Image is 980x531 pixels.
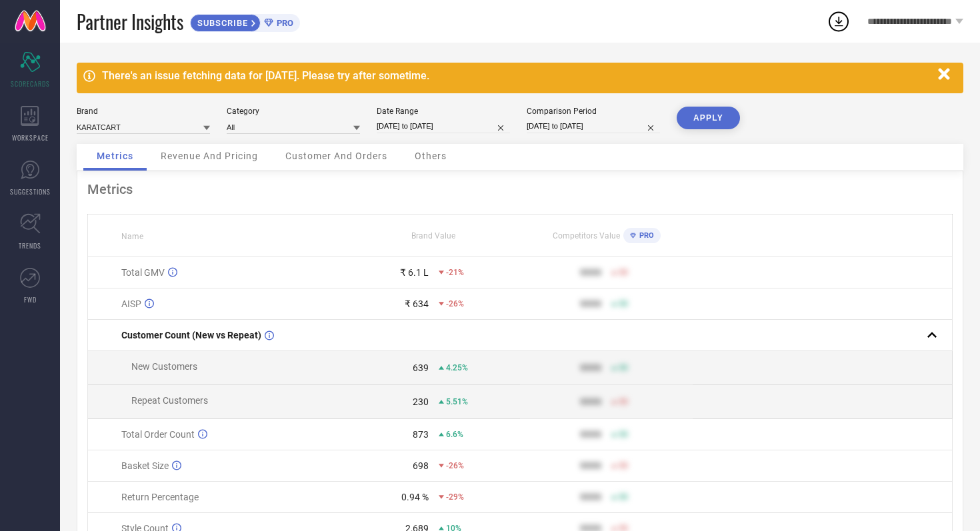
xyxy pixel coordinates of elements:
span: Total GMV [121,267,165,278]
span: 50 [619,363,628,372]
input: Select date range [377,119,510,133]
span: SUGGESTIONS [10,187,51,197]
span: 50 [619,461,628,470]
div: 9999 [580,298,601,309]
span: AISP [121,298,141,309]
span: Return Percentage [121,492,199,502]
span: SUBSCRIBE [191,18,251,28]
span: 50 [619,430,628,439]
span: 50 [619,397,628,406]
div: 0.94 % [401,492,429,502]
div: Date Range [377,107,510,116]
button: APPLY [677,107,740,129]
span: Revenue And Pricing [161,151,258,161]
span: 5.51% [446,397,468,406]
div: Comparison Period [527,107,660,116]
div: 9999 [580,396,601,407]
span: 4.25% [446,363,468,372]
span: PRO [273,18,293,28]
div: 698 [413,460,429,471]
div: 9999 [580,460,601,471]
div: 9999 [580,429,601,440]
span: 50 [619,299,628,308]
span: 6.6% [446,430,463,439]
span: 50 [619,492,628,502]
span: 50 [619,268,628,277]
span: SCORECARDS [11,79,50,89]
span: PRO [636,231,654,240]
span: Customer And Orders [285,151,387,161]
div: 230 [413,396,429,407]
span: TRENDS [19,241,41,251]
span: Partner Insights [77,8,183,35]
div: 9999 [580,362,601,373]
div: Open download list [827,9,851,33]
div: Metrics [87,181,953,197]
span: Brand Value [411,231,455,241]
span: Others [415,151,447,161]
span: -26% [446,299,464,308]
a: SUBSCRIBEPRO [190,11,300,32]
span: Basket Size [121,460,169,471]
span: Total Order Count [121,429,195,440]
span: Metrics [97,151,133,161]
span: New Customers [131,361,197,372]
span: WORKSPACE [12,133,49,143]
div: 9999 [580,492,601,502]
span: -26% [446,461,464,470]
span: Customer Count (New vs Repeat) [121,330,261,340]
span: Competitors Value [553,231,620,241]
input: Select comparison period [527,119,660,133]
div: 639 [413,362,429,373]
div: There's an issue fetching data for [DATE]. Please try after sometime. [102,69,931,82]
div: 873 [413,429,429,440]
span: -21% [446,268,464,277]
span: FWD [24,294,37,304]
div: Brand [77,107,210,116]
span: Name [121,232,143,241]
div: Category [227,107,360,116]
div: ₹ 634 [405,298,429,309]
span: -29% [446,492,464,502]
div: 9999 [580,267,601,278]
span: Repeat Customers [131,395,208,406]
div: ₹ 6.1 L [400,267,429,278]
